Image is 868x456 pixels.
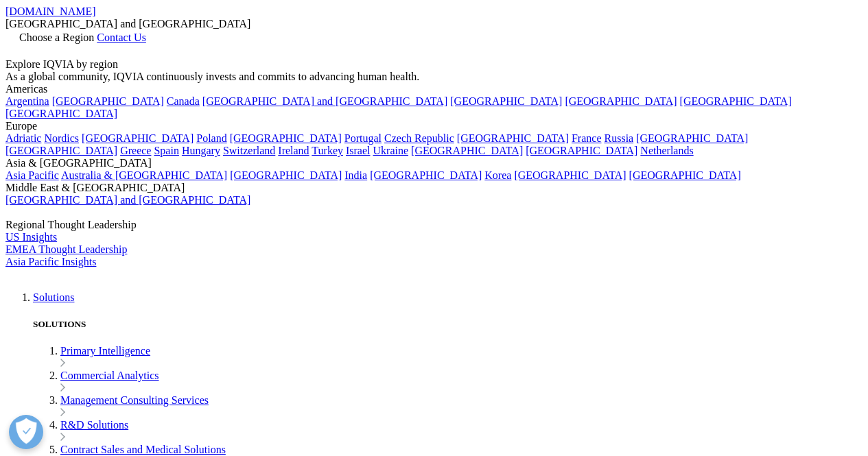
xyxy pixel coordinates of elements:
[60,345,150,357] a: Primary Intelligence
[61,169,227,181] a: Australia & [GEOGRAPHIC_DATA]
[60,419,128,431] a: R&D Solutions
[5,58,863,71] div: Explore IQVIA by region
[636,132,748,144] a: [GEOGRAPHIC_DATA]
[33,291,74,303] a: Solutions
[640,145,693,156] a: Netherlands
[344,132,382,144] a: Portugal
[680,95,792,107] a: [GEOGRAPHIC_DATA]
[373,145,409,156] a: Ukraine
[230,132,342,144] a: [GEOGRAPHIC_DATA]
[223,145,275,156] a: Switzerland
[5,132,41,144] a: Adriatic
[411,145,523,156] a: [GEOGRAPHIC_DATA]
[44,132,79,144] a: Nordics
[605,132,634,144] a: Russia
[384,132,454,144] a: Czech Republic
[572,132,602,144] a: France
[5,120,863,132] div: Europe
[565,95,677,107] a: [GEOGRAPHIC_DATA]
[5,219,863,231] div: Regional Thought Leadership
[5,108,117,119] a: [GEOGRAPHIC_DATA]
[196,132,226,144] a: Poland
[60,394,209,406] a: Management Consulting Services
[154,145,178,156] a: Spain
[60,370,159,381] a: Commercial Analytics
[278,145,309,156] a: Ireland
[202,95,447,107] a: [GEOGRAPHIC_DATA] and [GEOGRAPHIC_DATA]
[346,145,371,156] a: Israel
[230,169,342,181] a: [GEOGRAPHIC_DATA]
[33,319,863,330] h5: SOLUTIONS
[629,169,741,181] a: [GEOGRAPHIC_DATA]
[19,32,94,43] span: Choose a Region
[5,243,127,255] a: EMEA Thought Leadership
[5,71,863,83] div: As a global community, IQVIA continuously invests and commits to advancing human health.
[5,169,59,181] a: Asia Pacific
[514,169,626,181] a: [GEOGRAPHIC_DATA]
[120,145,151,156] a: Greece
[182,145,220,156] a: Hungary
[370,169,482,181] a: [GEOGRAPHIC_DATA]
[60,444,226,455] a: Contract Sales and Medical Solutions
[312,145,343,156] a: Turkey
[457,132,569,144] a: [GEOGRAPHIC_DATA]
[450,95,562,107] a: [GEOGRAPHIC_DATA]
[5,145,117,156] a: [GEOGRAPHIC_DATA]
[5,182,863,194] div: Middle East & [GEOGRAPHIC_DATA]
[97,32,146,43] a: Contact Us
[5,157,863,169] div: Asia & [GEOGRAPHIC_DATA]
[5,83,863,95] div: Americas
[5,256,96,267] a: Asia Pacific Insights
[167,95,200,107] a: Canada
[5,18,863,30] div: [GEOGRAPHIC_DATA] and [GEOGRAPHIC_DATA]
[344,169,367,181] a: India
[5,231,57,243] a: US Insights
[82,132,193,144] a: [GEOGRAPHIC_DATA]
[5,5,96,17] a: [DOMAIN_NAME]
[484,169,511,181] a: Korea
[52,95,164,107] a: [GEOGRAPHIC_DATA]
[9,415,43,449] button: Open Preferences
[5,95,49,107] a: Argentina
[5,194,250,206] a: [GEOGRAPHIC_DATA] and [GEOGRAPHIC_DATA]
[526,145,637,156] a: [GEOGRAPHIC_DATA]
